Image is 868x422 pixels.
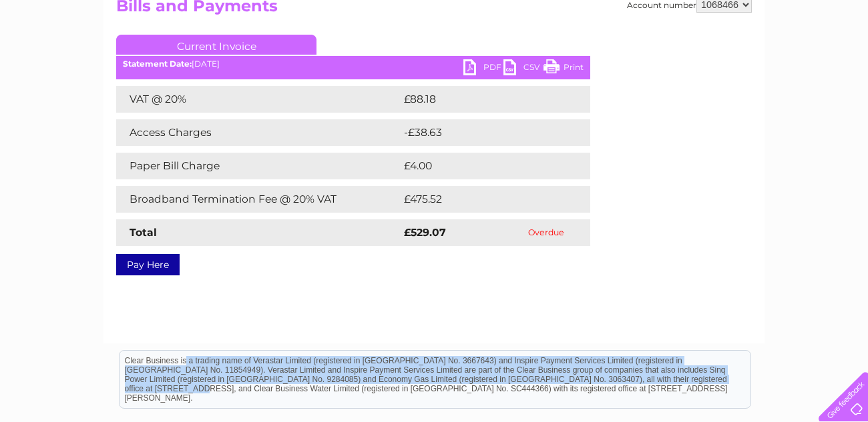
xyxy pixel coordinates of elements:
img: logo.png [31,35,99,75]
td: -£38.63 [401,119,566,146]
a: Print [544,59,584,79]
td: Overdue [501,219,590,246]
b: Statement Date: [123,59,192,69]
a: Current Invoice [116,35,316,55]
td: £88.18 [401,86,562,113]
a: Water [633,57,658,67]
a: Blog [752,57,771,67]
a: Pay Here [116,254,180,275]
a: CSV [503,59,544,79]
a: Telecoms [704,57,744,67]
a: Contact [779,57,812,67]
a: Energy [666,57,696,67]
td: £4.00 [401,153,560,179]
a: PDF [463,59,503,79]
strong: Total [130,226,157,239]
strong: £529.07 [404,226,446,239]
div: [DATE] [116,59,590,69]
a: 0333 014 3131 [616,7,708,23]
td: Paper Bill Charge [116,153,401,179]
td: Access Charges [116,119,401,146]
td: Broadband Termination Fee @ 20% VAT [116,186,401,213]
div: Clear Business is a trading name of Verastar Limited (registered in [GEOGRAPHIC_DATA] No. 3667643... [120,7,750,65]
a: Log out [825,57,856,67]
td: VAT @ 20% [116,86,401,113]
td: £475.52 [401,186,566,213]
